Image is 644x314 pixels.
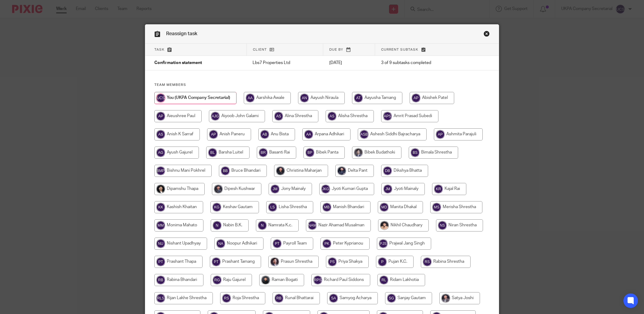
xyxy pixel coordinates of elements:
span: Task [154,48,165,51]
span: Reassign task [166,31,197,36]
span: Due by [329,48,343,51]
td: 3 of 9 subtasks completed [375,56,471,70]
span: Current subtask [381,48,418,51]
span: Confirmation statement [154,61,202,65]
span: Client [253,48,267,51]
p: [DATE] [329,60,369,66]
h4: Team members [154,83,490,87]
a: Close this dialog window [484,31,490,39]
p: Lbs7 Properties Ltd [253,60,317,66]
